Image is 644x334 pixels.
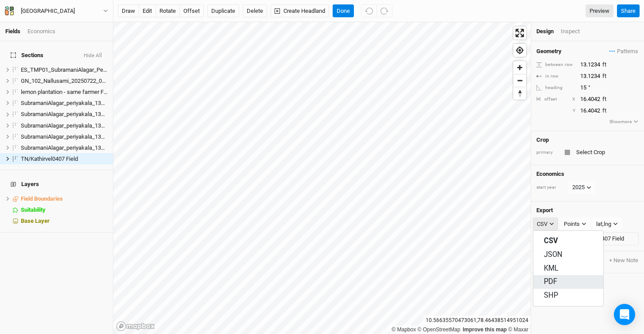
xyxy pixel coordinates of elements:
[423,316,531,325] div: 10.56635570473061 , 78.46438514951024
[21,155,108,163] div: TN/Kathirvel0407 Field
[21,144,108,151] div: SubramaniAlagar_periyakala_130825_Rev01_6 Field
[561,27,592,35] div: Inspect
[536,27,554,35] div: Design
[609,47,639,56] button: Patterns
[21,78,108,85] div: GN_102_Nallusami_20250722_01 Field
[243,4,267,18] button: Delete
[513,74,526,87] button: Zoom out
[536,184,567,191] div: start year
[155,4,180,18] button: rotate
[568,181,595,194] button: 2025
[463,326,507,333] a: Improve this map
[536,149,559,156] div: primary
[21,144,151,151] span: SubramaniAlagar_periyakala_130825_Rev01_6 Field
[617,4,640,18] button: Share
[536,73,575,80] div: in row
[21,89,108,96] div: lemon plantation - same farmer Field
[376,4,392,18] button: Redo (^Z)
[21,66,175,73] span: ES_TMP01_SubramaniAlagar_Periyakala_20250802_001 Field
[21,195,108,202] div: Field Boundaries
[21,155,78,162] span: TN/Kathirvel0407 Field
[21,78,118,84] span: GN_102_Nallusami_20250722_01 Field
[21,122,151,129] span: SubramaniAlagar_periyakala_130825_Rev01_4 Field
[609,118,639,126] button: Showmore
[21,7,75,16] div: Tamil Nadu
[536,85,575,91] div: heading
[513,61,526,74] button: Zoom in
[21,7,75,16] div: [GEOGRAPHIC_DATA]
[544,96,557,103] div: offset
[113,22,531,334] canvas: Map
[116,321,155,331] a: Mapbox logo
[513,44,526,57] button: Find my location
[513,74,526,87] span: Zoom out
[536,207,639,214] h4: Export
[21,217,50,224] span: Base Layer
[572,96,575,103] div: X
[574,147,639,158] input: Select Crop
[5,28,20,35] a: Fields
[544,264,559,274] span: KML
[21,133,108,140] div: SubramaniAlagar_periyakala_130825_Rev01_5 Field
[544,236,558,246] span: CSV
[21,206,108,214] div: Suitability
[536,48,562,55] h4: Geometry
[179,4,204,18] button: offset
[21,206,46,213] span: Suitability
[544,108,575,114] div: Y
[21,111,151,117] span: SubramaniAlagar_periyakala_130825_Rev01_3 Field
[544,291,558,301] span: SHP
[596,220,611,229] div: lat,lng
[513,27,526,39] button: Enter fullscreen
[207,4,239,18] button: Duplicate
[21,122,108,129] div: SubramaniAlagar_periyakala_130825_Rev01_4 Field
[11,52,43,59] span: Sections
[21,195,63,202] span: Field Boundaries
[21,111,108,118] div: SubramaniAlagar_periyakala_130825_Rev01_3 Field
[536,136,549,144] h4: Crop
[333,4,354,18] button: Done
[609,47,638,56] span: Patterns
[592,217,622,231] button: lat,lng
[536,62,575,68] div: between row
[27,27,55,35] div: Economics
[513,87,526,100] button: Reset bearing to north
[537,220,547,229] div: CSV
[586,4,613,18] a: Preview
[21,100,151,106] span: SubramaniAlagar_periyakala_130825_Rev01_2 Field
[533,217,558,231] button: CSV
[21,89,113,95] span: lemon plantation - same farmer Field
[536,171,639,178] h4: Economics
[560,217,590,231] button: Points
[21,133,151,140] span: SubramaniAlagar_periyakala_130825_Rev01_5 Field
[508,326,528,333] a: Maxar
[361,4,377,18] button: Undo (^z)
[83,53,102,59] button: Hide All
[5,175,108,193] h4: Layers
[271,4,329,18] button: Create Headland
[21,100,108,107] div: SubramaniAlagar_periyakala_130825_Rev01_2 Field
[392,326,416,333] a: Mapbox
[4,6,109,16] button: [GEOGRAPHIC_DATA]
[139,4,156,18] button: edit
[544,277,557,287] span: PDF
[21,66,108,74] div: ES_TMP01_SubramaniAlagar_Periyakala_20250802_001 Field
[544,250,563,260] span: JSON
[21,217,108,225] div: Base Layer
[513,87,526,100] span: Reset bearing to north
[118,4,139,18] button: draw
[609,256,639,264] button: + New Note
[614,304,635,325] div: Open Intercom Messenger
[564,220,580,229] div: Points
[418,326,461,333] a: OpenStreetMap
